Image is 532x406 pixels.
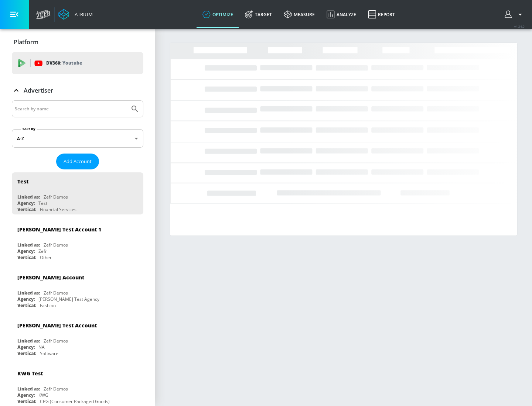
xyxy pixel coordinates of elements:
[21,127,37,131] label: Sort By
[38,392,48,398] div: KWG
[362,1,401,28] a: Report
[12,316,143,358] div: [PERSON_NAME] Test AccountLinked as:Zefr DemosAgency:NAVertical:Software
[17,392,35,398] div: Agency:
[56,154,99,169] button: Add Account
[17,254,36,261] div: Vertical:
[40,350,58,357] div: Software
[239,1,278,28] a: Target
[62,59,82,67] p: Youtube
[44,386,68,392] div: Zefr Demos
[17,194,40,200] div: Linked as:
[17,302,36,309] div: Vertical:
[12,172,143,214] div: TestLinked as:Zefr DemosAgency:TestVertical:Financial Services
[64,157,92,166] span: Add Account
[17,242,40,248] div: Linked as:
[38,344,45,350] div: NA
[12,52,143,74] div: DV360: Youtube
[12,80,143,101] div: Advertiser
[12,129,143,148] div: A-Z
[24,86,53,94] p: Advertiser
[197,1,239,28] a: optimize
[12,220,143,262] div: [PERSON_NAME] Test Account 1Linked as:Zefr DemosAgency:ZefrVertical:Other
[46,59,82,67] p: DV360:
[14,38,38,46] p: Platform
[17,370,43,377] div: KWG Test
[44,338,68,344] div: Zefr Demos
[17,322,97,329] div: [PERSON_NAME] Test Account
[72,11,93,18] div: Atrium
[17,200,35,206] div: Agency:
[40,398,110,405] div: CPG (Consumer Packaged Goods)
[278,1,321,28] a: measure
[17,290,40,296] div: Linked as:
[17,296,35,302] div: Agency:
[40,302,56,309] div: Fashion
[12,32,143,52] div: Platform
[38,200,47,206] div: Test
[17,338,40,344] div: Linked as:
[17,344,35,350] div: Agency:
[514,24,525,28] span: v 4.24.0
[38,296,99,302] div: [PERSON_NAME] Test Agency
[44,194,68,200] div: Zefr Demos
[17,386,40,392] div: Linked as:
[12,268,143,310] div: [PERSON_NAME] AccountLinked as:Zefr DemosAgency:[PERSON_NAME] Test AgencyVertical:Fashion
[15,104,127,114] input: Search by name
[17,226,101,233] div: [PERSON_NAME] Test Account 1
[44,242,68,248] div: Zefr Demos
[58,9,93,20] a: Atrium
[44,290,68,296] div: Zefr Demos
[40,206,76,213] div: Financial Services
[17,274,84,281] div: [PERSON_NAME] Account
[17,206,36,213] div: Vertical:
[40,254,52,261] div: Other
[17,350,36,357] div: Vertical:
[17,178,28,185] div: Test
[38,248,47,254] div: Zefr
[17,398,36,405] div: Vertical:
[17,248,35,254] div: Agency:
[321,1,362,28] a: Analyze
